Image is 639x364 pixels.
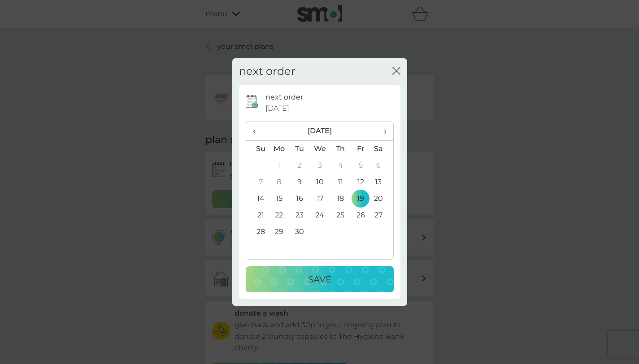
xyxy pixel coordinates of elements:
[269,207,290,224] td: 22
[330,174,350,191] td: 11
[246,266,394,292] button: Save
[330,140,350,157] th: Th
[309,191,330,207] td: 17
[246,140,269,157] th: Su
[269,140,290,157] th: Mo
[330,157,350,174] td: 4
[351,174,371,191] td: 12
[269,121,371,141] th: [DATE]
[246,224,269,240] td: 28
[351,207,371,224] td: 26
[308,272,331,286] p: Save
[289,140,309,157] th: Tu
[265,91,303,103] p: next order
[370,191,393,207] td: 20
[309,157,330,174] td: 3
[370,157,393,174] td: 6
[265,103,289,114] span: [DATE]
[289,191,309,207] td: 16
[289,174,309,191] td: 9
[330,191,350,207] td: 18
[309,140,330,157] th: We
[269,157,290,174] td: 1
[246,191,269,207] td: 14
[289,224,309,240] td: 30
[370,140,393,157] th: Sa
[253,121,262,140] span: ‹
[351,191,371,207] td: 19
[370,174,393,191] td: 13
[289,207,309,224] td: 23
[246,174,269,191] td: 7
[330,207,350,224] td: 25
[377,121,386,140] span: ›
[239,65,296,78] h2: next order
[309,174,330,191] td: 10
[309,207,330,224] td: 24
[269,224,290,240] td: 29
[269,191,290,207] td: 15
[392,67,400,76] button: close
[370,207,393,224] td: 27
[351,157,371,174] td: 5
[289,157,309,174] td: 2
[246,207,269,224] td: 21
[269,174,290,191] td: 8
[351,140,371,157] th: Fr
